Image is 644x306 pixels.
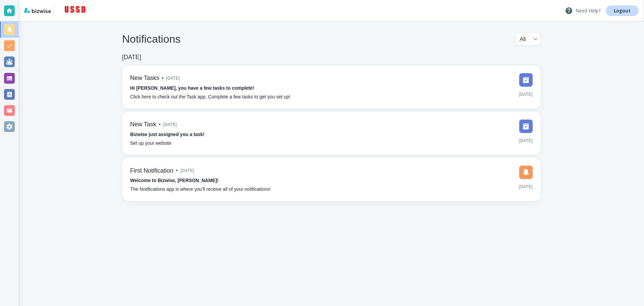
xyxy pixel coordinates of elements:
img: DashboardSidebarNotification.svg [519,166,533,179]
span: [DATE] [519,89,533,99]
a: First Notification•[DATE]Welcome to Bizwise, [PERSON_NAME]!The Notifications app is where you’ll ... [122,158,541,201]
span: [DATE] [166,73,180,83]
h6: First Notification [130,167,173,175]
span: [DATE] [180,166,194,176]
h6: New Tasks [130,75,159,82]
img: DashboardSidebarTasks.svg [519,120,533,133]
strong: Hi [PERSON_NAME], you have a few tasks to complete! [130,85,254,91]
a: New Tasks•[DATE]Hi [PERSON_NAME], you have a few tasks to complete!Click here to check out the Ta... [122,65,541,109]
img: Yorba Linda Martial Arts [57,5,86,16]
strong: Bizwise just assigned you a task! [130,132,205,137]
p: • [162,75,164,82]
span: [DATE] [163,120,177,130]
a: Logout [606,5,639,16]
p: The Notifications app is where you’ll receive all of your notifications! [130,186,271,193]
a: New Task•[DATE]Bizwise just assigned you a task!Set up your website[DATE] [122,112,541,155]
p: • [159,121,161,128]
span: [DATE] [519,136,533,146]
p: Set up your website [130,140,171,147]
h6: [DATE] [122,54,141,61]
p: Logout [614,8,631,13]
h4: Notifications [122,33,180,45]
p: • [176,167,178,174]
p: Need Help? [565,7,600,15]
strong: Welcome to Bizwise, [PERSON_NAME]! [130,178,218,183]
span: [DATE] [519,182,533,192]
img: DashboardSidebarTasks.svg [519,73,533,87]
div: All [520,33,536,45]
p: Click here to check out the Task app. Complete a few tasks to get you set up! [130,93,290,101]
img: bizwise [24,8,51,13]
h6: New Task [130,121,156,128]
